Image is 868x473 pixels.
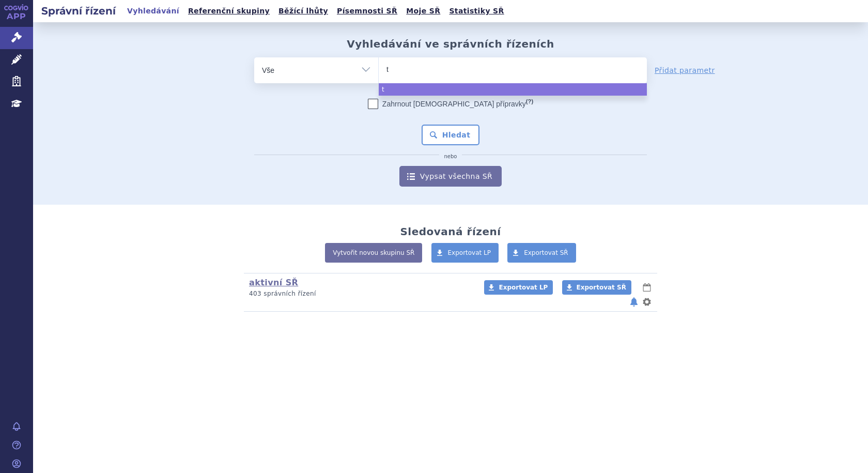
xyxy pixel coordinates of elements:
a: Statistiky SŘ [446,4,507,18]
h2: Vyhledávání ve správních řízeních [347,38,554,50]
a: Exportovat LP [484,280,553,295]
span: Exportovat SŘ [577,284,626,291]
button: notifikace [629,296,639,308]
a: Vyhledávání [124,4,182,18]
i: nebo [439,154,462,160]
abbr: (?) [526,98,533,105]
li: t [379,83,647,96]
span: Exportovat SŘ [524,249,568,256]
p: 403 správních řízení [249,289,471,298]
a: Běžící lhůty [275,4,331,18]
a: Písemnosti SŘ [334,4,400,18]
h2: Sledovaná řízení [400,225,501,238]
button: lhůty [642,281,652,294]
span: Exportovat LP [499,284,548,291]
a: Referenční skupiny [185,4,273,18]
a: Přidat parametr [655,65,715,75]
a: Exportovat SŘ [562,280,631,295]
span: Exportovat LP [448,249,491,256]
a: Exportovat LP [431,243,499,263]
a: aktivní SŘ [249,278,298,287]
button: Hledat [422,125,480,145]
h2: Správní řízení [33,4,124,18]
a: Vytvořit novou skupinu SŘ [325,243,422,263]
button: nastavení [642,296,652,308]
a: Moje SŘ [403,4,443,18]
label: Zahrnout [DEMOGRAPHIC_DATA] přípravky [368,99,533,109]
a: Exportovat SŘ [507,243,576,263]
a: Vypsat všechna SŘ [399,166,502,187]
